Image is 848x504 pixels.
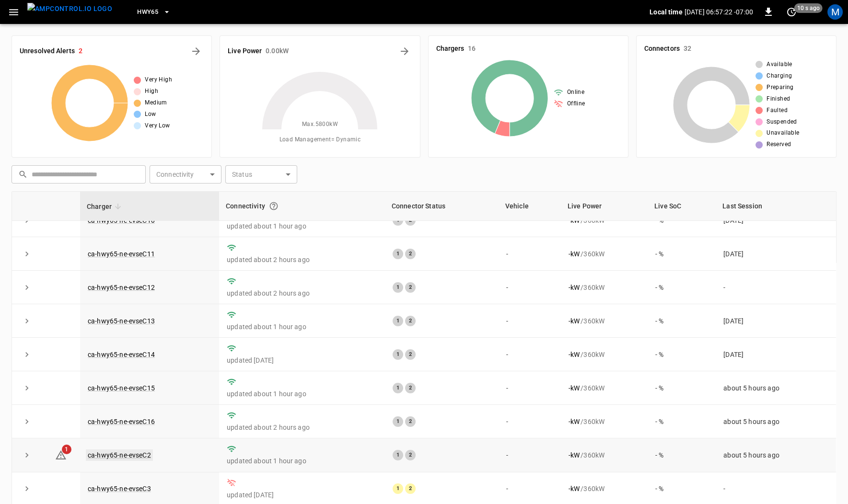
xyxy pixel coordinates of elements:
div: 1 [393,383,403,393]
div: 2 [405,316,416,326]
a: ca-hwy65-ne-evseC13 [88,317,155,325]
td: - % [648,237,716,271]
a: ca-hwy65-ne-evseC10 [88,217,155,224]
div: 1 [393,316,403,326]
button: expand row [20,448,34,462]
button: expand row [20,347,34,362]
p: - kW [569,350,580,359]
div: / 360 kW [569,484,640,493]
button: set refresh interval [784,4,799,20]
th: Vehicle [499,192,561,221]
p: - kW [569,383,580,393]
td: - % [648,405,716,438]
span: Available [767,60,792,69]
button: expand row [20,247,34,261]
div: 2 [405,249,416,259]
span: Faulted [767,106,788,115]
button: expand row [20,314,34,328]
div: profile-icon [827,4,843,20]
span: Charger [87,201,124,212]
div: 2 [405,349,416,360]
div: / 360 kW [569,350,640,359]
button: expand row [20,280,34,295]
div: 2 [405,416,416,427]
a: 1 [55,451,67,458]
div: / 360 kW [569,316,640,326]
p: [DATE] 06:57:22 -07:00 [685,7,753,17]
p: - kW [569,450,580,460]
div: / 360 kW [569,383,640,393]
span: Preparing [767,83,794,92]
td: [DATE] [716,338,836,371]
h6: Chargers [436,44,465,54]
td: about 5 hours ago [716,405,836,438]
span: Load Management = Dynamic [279,135,361,145]
h6: Connectors [644,44,680,54]
div: 2 [405,450,416,460]
p: - kW [569,316,580,326]
button: expand row [20,381,34,395]
span: 10 s ago [794,3,823,13]
p: updated about 2 hours ago [227,255,377,264]
td: - % [648,371,716,405]
td: - [499,304,561,338]
div: 2 [405,282,416,293]
td: [DATE] [716,304,836,338]
td: - % [648,438,716,472]
button: HWY65 [133,3,174,22]
div: 1 [393,349,403,360]
td: - [499,371,561,405]
p: updated about 1 hour ago [227,221,377,231]
div: / 360 kW [569,450,640,460]
span: Very High [145,75,172,85]
th: Live SoC [648,192,716,221]
th: Live Power [561,192,648,221]
div: / 360 kW [569,249,640,259]
span: Offline [567,99,585,109]
a: ca-hwy65-ne-evseC11 [88,250,155,258]
div: / 360 kW [569,283,640,292]
td: - [499,438,561,472]
p: updated about 1 hour ago [227,389,377,399]
div: 2 [405,483,416,494]
td: - [499,405,561,438]
span: Unavailable [767,128,799,138]
p: Local time [650,7,683,17]
span: 1 [62,445,71,454]
img: ampcontrol.io logo [27,3,112,15]
p: updated about 2 hours ago [227,288,377,298]
div: 1 [393,450,403,460]
div: 1 [393,416,403,427]
p: updated about 2 hours ago [227,423,377,432]
td: - [499,338,561,371]
p: - kW [569,417,580,426]
p: - kW [569,249,580,259]
p: - kW [569,283,580,292]
span: Very Low [145,121,170,131]
div: 2 [405,383,416,393]
p: updated [DATE] [227,490,377,500]
a: ca-hwy65-ne-evseC12 [88,284,155,291]
h6: 16 [468,44,476,54]
div: Connectivity [226,197,378,215]
td: - [499,237,561,271]
button: expand row [20,481,34,496]
a: ca-hwy65-ne-evseC2 [86,449,153,461]
span: Medium [145,98,167,108]
div: / 360 kW [569,417,640,426]
td: - % [648,304,716,338]
th: Last Session [716,192,836,221]
td: - % [648,338,716,371]
td: - [716,271,836,304]
div: 1 [393,483,403,494]
h6: 32 [684,44,691,54]
h6: 2 [79,46,82,57]
div: 1 [393,282,403,293]
a: ca-hwy65-ne-evseC16 [88,418,155,425]
h6: Live Power [228,46,262,57]
span: High [145,87,158,96]
p: updated about 1 hour ago [227,456,377,466]
p: updated [DATE] [227,355,377,365]
a: ca-hwy65-ne-evseC3 [88,485,151,493]
span: Reserved [767,140,791,149]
